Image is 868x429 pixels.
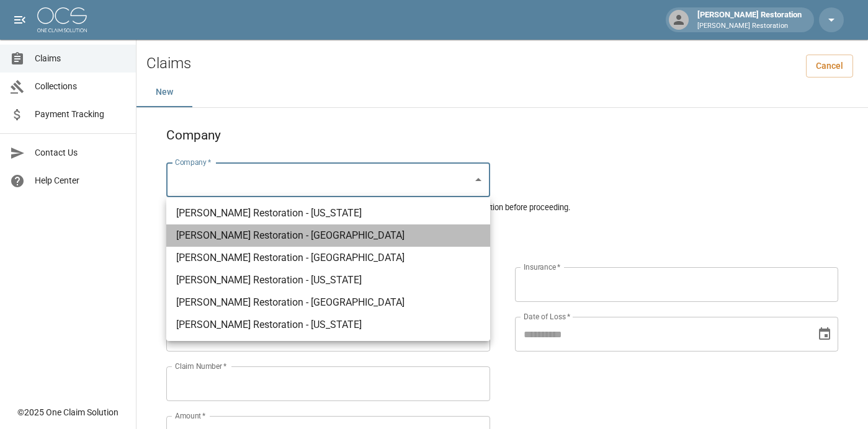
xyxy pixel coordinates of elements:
[166,202,490,224] li: [PERSON_NAME] Restoration - [US_STATE]
[166,224,490,247] li: [PERSON_NAME] Restoration - [GEOGRAPHIC_DATA]
[166,269,490,291] li: [PERSON_NAME] Restoration - [US_STATE]
[166,247,490,269] li: [PERSON_NAME] Restoration - [GEOGRAPHIC_DATA]
[166,314,490,336] li: [PERSON_NAME] Restoration - [US_STATE]
[166,291,490,314] li: [PERSON_NAME] Restoration - [GEOGRAPHIC_DATA]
